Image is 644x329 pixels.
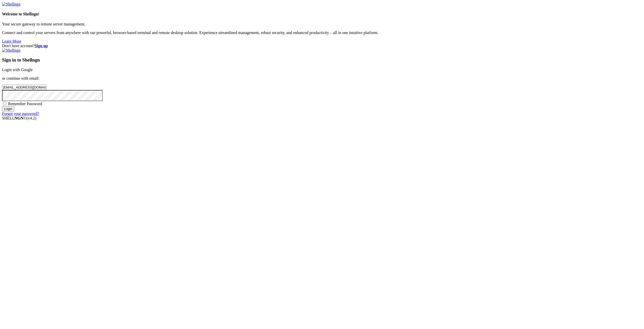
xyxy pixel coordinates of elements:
[2,2,20,7] img: Shellngn
[27,116,36,120] span: 4.2.0
[2,57,642,63] h3: Sign in to Shellngn
[2,76,642,81] p: or continue with email:
[2,44,642,48] div: Don't have account?
[2,106,14,111] input: Login
[2,68,33,72] a: Login with Google
[2,31,642,35] p: Connect and control your servers from anywhere with our powerful, browser-based terminal and remo...
[2,85,47,90] input: Email address
[2,48,20,53] img: Shellngn
[2,39,21,43] a: Learn More
[2,116,36,120] span: SHELL ©
[15,116,24,120] b: NGN
[8,102,42,106] span: Remember Password
[2,12,642,16] h4: Welcome to Shellngn!
[35,44,48,48] a: Sign up
[3,102,6,105] input: Remember Password
[2,22,642,26] p: Your secure gateway to remote server management.
[2,111,39,116] a: Forgot your password?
